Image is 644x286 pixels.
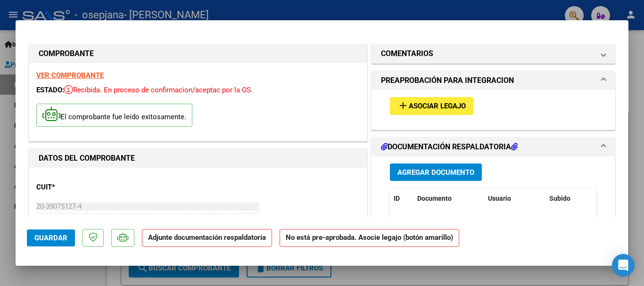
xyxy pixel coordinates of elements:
strong: COMPROBANTE [39,49,94,58]
datatable-header-cell: Subido [545,188,593,209]
span: Documento [417,195,452,202]
span: Guardar [34,234,67,242]
div: PREAPROBACIÓN PARA INTEGRACION [372,90,615,129]
button: Asociar Legajo [390,97,473,114]
datatable-header-cell: ID [390,188,413,209]
datatable-header-cell: Usuario [484,188,545,209]
mat-expansion-panel-header: PREAPROBACIÓN PARA INTEGRACION [372,71,615,90]
p: CUIT [36,182,133,193]
strong: Adjunte documentación respaldatoria [148,233,266,242]
span: ID [394,195,400,202]
button: Agregar Documento [390,163,482,181]
datatable-header-cell: Documento [413,188,484,209]
span: Subido [549,195,570,202]
span: Recibida. En proceso de confirmacion/aceptac por la OS. [64,86,253,94]
mat-expansion-panel-header: DOCUMENTACIÓN RESPALDATORIA [372,138,615,156]
strong: DATOS DEL COMPROBANTE [39,154,135,163]
mat-icon: add [397,100,409,111]
button: Guardar [27,229,75,246]
span: Usuario [488,195,511,202]
strong: No está pre-aprobada. Asocie legajo (botón amarillo) [280,229,459,247]
h1: DOCUMENTACIÓN RESPALDATORIA [381,141,518,153]
span: ESTADO: [36,86,64,94]
datatable-header-cell: Acción [593,188,640,209]
h1: PREAPROBACIÓN PARA INTEGRACION [381,75,514,86]
div: Open Intercom Messenger [612,254,635,277]
span: Asociar Legajo [409,102,466,111]
span: Agregar Documento [397,168,474,177]
h1: COMENTARIOS [381,48,433,59]
mat-expansion-panel-header: COMENTARIOS [372,44,615,63]
a: VER COMPROBANTE [36,71,104,80]
p: El comprobante fue leído exitosamente. [36,104,192,127]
